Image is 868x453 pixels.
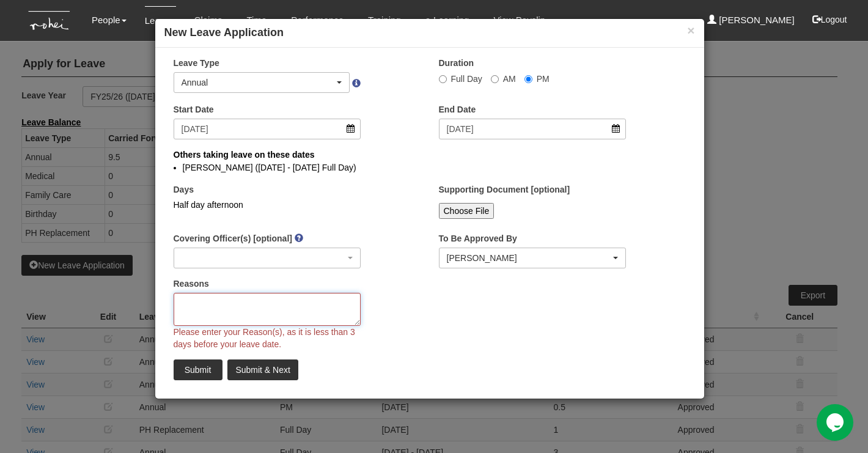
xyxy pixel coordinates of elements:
div: [PERSON_NAME] [447,252,611,264]
button: × [687,24,694,37]
label: Covering Officer(s) [optional] [174,232,292,245]
input: d/m/yyyy [439,119,627,139]
label: End Date [439,103,476,116]
iframe: chat widget [817,404,856,441]
div: Half day afternoon [174,199,361,211]
b: New Leave Application [164,26,284,39]
label: Start Date [174,103,214,116]
span: Full Day [451,74,482,84]
button: Annual [174,72,350,93]
div: Annual [182,76,335,89]
input: Submit [174,359,223,380]
span: Please enter your Reason(s), as it is less than 3 days before your leave date. [174,327,355,349]
span: AM [503,74,516,84]
li: [PERSON_NAME] ([DATE] - [DATE] Full Day) [183,161,677,174]
label: Reasons [174,278,209,290]
label: Leave Type [174,57,219,69]
input: Submit & Next [227,359,298,380]
span: PM [537,74,550,84]
label: Duration [439,57,474,69]
input: d/m/yyyy [174,119,361,139]
b: Others taking leave on these dates [174,150,315,160]
label: Days [174,183,194,196]
label: To Be Approved By [439,232,517,245]
input: Choose File [439,203,495,219]
label: Supporting Document [optional] [439,183,570,196]
button: Daniel Low [439,248,627,268]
